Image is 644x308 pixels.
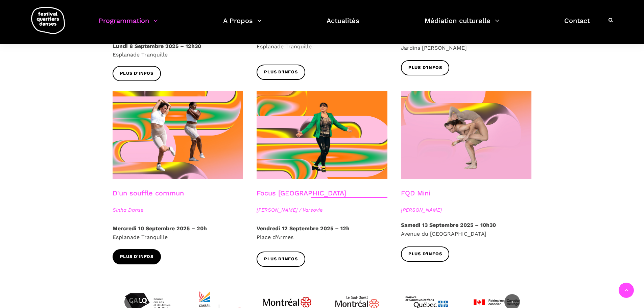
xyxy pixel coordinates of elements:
span: Sinha Danse [113,206,243,214]
span: Plus d'infos [408,251,442,258]
a: Plus d'infos [401,246,450,262]
a: Plus d'infos [257,252,305,267]
strong: Mercredi 10 Septembre 2025 – 20h [113,225,207,232]
span: Plus d'infos [264,69,298,76]
span: Esplanade Tranquille [113,234,168,240]
a: Contact [564,15,590,35]
span: Plus d'infos [408,64,442,71]
span: Esplanade Tranquille [113,51,168,58]
a: Plus d'infos [401,60,450,75]
a: Actualités [327,15,359,35]
span: Plus d'infos [120,70,154,77]
strong: Samedi 13 Septembre 2025 – 10h30 [401,222,496,228]
a: Plus d'infos [257,65,305,80]
a: A Propos [223,15,262,35]
a: Programmation [99,15,158,35]
span: [PERSON_NAME] / Varsovie [257,206,387,214]
a: Médiation culturelle [425,15,499,35]
span: Avenue du [GEOGRAPHIC_DATA] [401,231,486,237]
a: D'un souffle commun [113,189,184,197]
strong: Lundi 8 Septembre 2025 – 12h30 [113,43,201,49]
span: [PERSON_NAME] [401,206,532,214]
span: Plus d'infos [120,253,154,260]
a: FQD Mini [401,189,430,197]
a: Plus d'infos [113,66,161,81]
p: Place d’Armes [257,224,387,241]
strong: Vendredi 12 Septembre 2025 – 12h [257,225,350,232]
span: Jardins [PERSON_NAME] [401,45,467,51]
img: logo-fqd-med [31,7,65,34]
a: Plus d'infos [113,249,161,264]
span: Esplanade Tranquille [257,43,312,50]
span: Plus d'infos [264,256,298,263]
a: Focus [GEOGRAPHIC_DATA] [257,189,346,197]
